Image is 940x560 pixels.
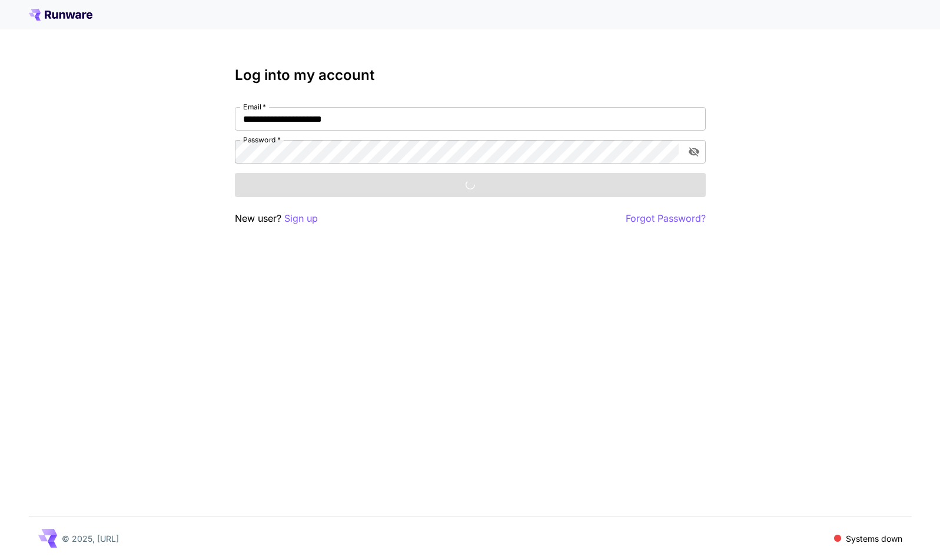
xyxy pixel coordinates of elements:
p: New user? [235,211,318,226]
button: toggle password visibility [683,141,705,162]
label: Email [243,102,266,112]
h3: Log into my account [235,67,706,84]
label: Password [243,135,281,145]
p: © 2025, [URL] [62,532,119,545]
button: Forgot Password? [626,211,706,226]
p: Systems down [846,532,902,545]
button: Sign up [284,211,318,226]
